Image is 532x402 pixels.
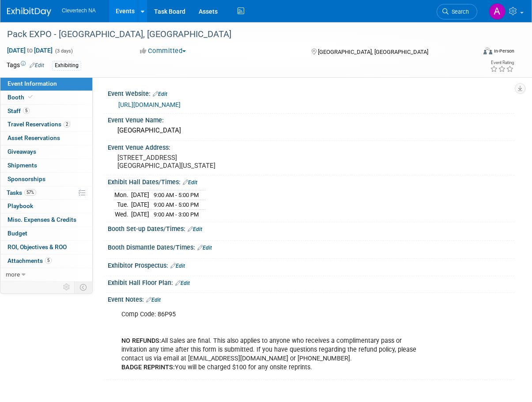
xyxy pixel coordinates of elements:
[8,202,33,209] span: Playbook
[441,46,514,59] div: Event Format
[108,222,514,234] div: Booth Set-up Dates/Times:
[0,213,92,227] a: Misc. Expenses & Credits
[108,141,514,152] div: Event Venue Address:
[121,337,161,345] b: NO REFUNDS:
[131,190,149,200] td: [DATE]
[0,145,92,159] a: Giveaways
[183,179,197,186] a: Edit
[117,154,268,170] pre: [STREET_ADDRESS] [GEOGRAPHIC_DATA][US_STATE]
[0,159,92,172] a: Shipments
[108,87,514,99] div: Event Website:
[52,61,81,70] div: Exhibiting
[121,364,175,371] b: BADGE REPRINTS:
[7,46,53,54] span: [DATE] [DATE]
[0,227,92,240] a: Budget
[0,241,92,254] a: ROI, Objectives & ROO
[489,3,506,20] img: Adnelys Hernandez
[24,189,36,196] span: 57%
[6,271,20,278] span: more
[8,257,52,264] span: Attachments
[7,189,36,196] span: Tasks
[0,91,92,104] a: Booth
[7,8,51,16] img: ExhibitDay
[137,46,189,56] button: Committed
[115,306,433,377] div: Comp Code: 86P95 All Sales are final. This also applies to anyone who receives a complimentary pa...
[437,4,477,19] a: Search
[0,186,92,200] a: Tasks57%
[154,211,199,218] span: 9:00 AM - 3:00 PM
[490,61,514,65] div: Event Rating
[318,49,428,55] span: [GEOGRAPHIC_DATA], [GEOGRAPHIC_DATA]
[153,91,167,97] a: Edit
[170,263,185,269] a: Edit
[108,114,514,125] div: Event Venue Name:
[8,94,34,101] span: Booth
[483,47,492,54] img: Format-Inperson.png
[131,209,149,219] td: [DATE]
[0,118,92,131] a: Travel Reservations2
[188,226,202,232] a: Edit
[154,201,199,208] span: 9:00 AM - 5:00 PM
[4,27,471,42] div: Pack EXPO - [GEOGRAPHIC_DATA], [GEOGRAPHIC_DATA]
[0,77,92,91] a: Event Information
[0,268,92,281] a: more
[131,200,149,210] td: [DATE]
[0,254,92,268] a: Attachments5
[197,245,212,251] a: Edit
[494,48,514,54] div: In-Person
[45,257,52,264] span: 5
[146,297,161,303] a: Edit
[0,132,92,145] a: Asset Reservations
[8,175,45,182] span: Sponsorships
[28,95,33,99] i: Booth reservation complete
[8,216,76,223] span: Misc. Expenses & Credits
[59,281,75,293] td: Personalize Event Tab Strip
[108,276,514,288] div: Exhibit Hall Floor Plan:
[175,280,190,286] a: Edit
[7,61,44,71] td: Tags
[0,105,92,118] a: Staff5
[114,200,131,210] td: Tue.
[108,241,514,252] div: Booth Dismantle Dates/Times:
[154,192,199,198] span: 9:00 AM - 5:00 PM
[23,107,30,114] span: 5
[118,101,181,108] a: [URL][DOMAIN_NAME]
[8,243,67,250] span: ROI, Objectives & ROO
[8,80,57,87] span: Event Information
[108,175,514,187] div: Exhibit Hall Dates/Times:
[8,230,27,237] span: Budget
[108,259,514,270] div: Exhibitor Prospectus:
[8,148,36,155] span: Giveaways
[30,62,44,68] a: Edit
[108,293,514,304] div: Event Notes:
[8,162,37,169] span: Shipments
[114,209,131,219] td: Wed.
[8,134,60,141] span: Asset Reservations
[0,200,92,213] a: Playbook
[8,107,30,114] span: Staff
[114,190,131,200] td: Mon.
[0,173,92,186] a: Sponsorships
[8,121,70,128] span: Travel Reservations
[114,124,508,137] div: [GEOGRAPHIC_DATA]
[449,8,469,15] span: Search
[26,47,34,54] span: to
[64,121,70,128] span: 2
[54,48,73,54] span: (3 days)
[75,281,93,293] td: Toggle Event Tabs
[62,8,96,14] span: Clevertech NA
